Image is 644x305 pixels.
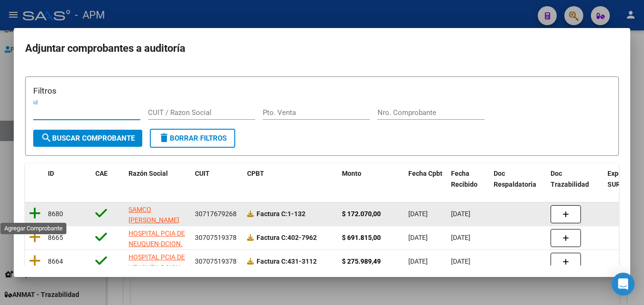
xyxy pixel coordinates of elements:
[25,39,619,57] h2: Adjuntar comprobantes a auditoría
[612,273,635,295] div: Open Intercom Messenger
[494,170,536,188] span: Doc Respaldatoria
[447,163,490,195] datatable-header-cell: Fecha Recibido
[243,163,338,195] datatable-header-cell: CPBT
[48,210,63,218] span: 8680
[129,253,186,304] span: HOSPITAL PCIA DE NEUQUEN-DCION. ADM. DE LA SUBS. DE SALUD PCIA. DE NEUQUEN
[129,170,168,177] span: Razón Social
[33,130,142,147] button: Buscar Comprobante
[547,163,604,195] datatable-header-cell: Doc Trazabilidad
[41,132,52,143] mat-icon: search
[150,129,235,148] button: Borrar Filtros
[338,163,405,195] datatable-header-cell: Monto
[191,163,243,195] datatable-header-cell: CUIT
[48,234,63,241] span: 8665
[41,134,135,143] span: Buscar Comprobante
[257,234,317,241] strong: 402-7962
[195,210,237,218] span: 30717679268
[195,234,237,241] span: 30707519378
[257,234,287,241] span: Factura C:
[257,210,305,218] strong: 1-132
[451,257,470,265] span: [DATE]
[257,257,287,265] span: Factura C:
[129,229,186,280] span: HOSPITAL PCIA DE NEUQUEN-DCION. ADM. DE LA SUBS. DE SALUD PCIA. DE NEUQUEN
[158,132,170,143] mat-icon: delete
[342,257,381,265] strong: $ 275.989,49
[48,170,54,177] span: ID
[451,210,470,218] span: [DATE]
[95,170,108,177] span: CAE
[247,170,264,177] span: CPBT
[158,134,227,143] span: Borrar Filtros
[342,234,381,241] strong: $ 691.815,00
[48,257,63,265] span: 8664
[33,85,611,97] h3: Filtros
[125,163,191,195] datatable-header-cell: Razón Social
[408,170,442,177] span: Fecha Cpbt
[44,163,92,195] datatable-header-cell: ID
[92,163,125,195] datatable-header-cell: CAE
[490,163,547,195] datatable-header-cell: Doc Respaldatoria
[408,210,428,218] span: [DATE]
[257,210,287,218] span: Factura C:
[195,257,237,265] span: 30707519378
[195,170,210,177] span: CUIT
[405,163,447,195] datatable-header-cell: Fecha Cpbt
[257,257,317,265] strong: 431-3112
[551,170,589,188] span: Doc Trazabilidad
[342,170,361,177] span: Monto
[451,234,470,241] span: [DATE]
[451,170,478,188] span: Fecha Recibido
[129,206,179,224] span: SAMCO [PERSON_NAME]
[408,257,428,265] span: [DATE]
[408,234,428,241] span: [DATE]
[342,210,381,218] strong: $ 172.070,00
